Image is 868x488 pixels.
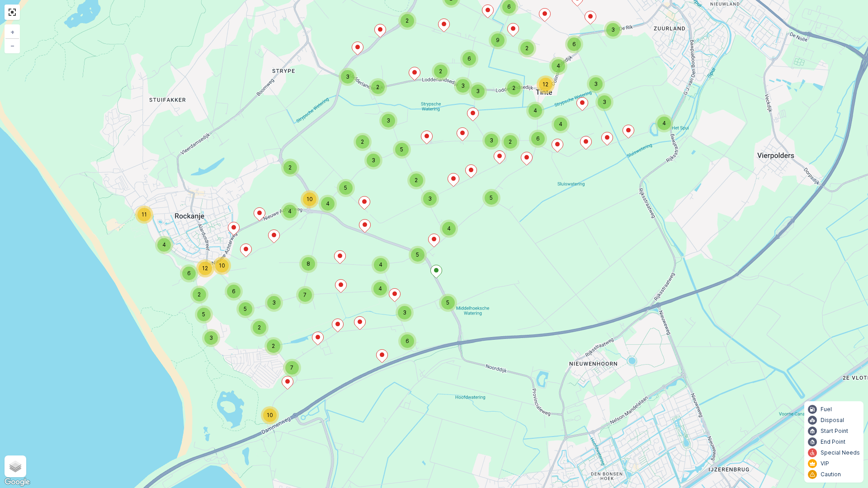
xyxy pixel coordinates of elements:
[415,177,418,183] span: 2
[482,131,500,150] div: 3
[482,189,500,207] div: 5
[393,141,411,159] div: 5
[501,133,519,151] div: 2
[505,79,523,97] div: 2
[407,171,425,189] div: 2
[529,130,547,148] div: 6
[476,88,480,94] span: 3
[595,93,613,111] div: 3
[401,146,404,153] span: 5
[440,220,458,238] div: 4
[603,99,606,105] span: 3
[469,82,487,100] div: 3
[536,135,540,142] span: 6
[490,194,493,201] span: 5
[513,84,516,91] span: 2
[509,138,512,145] span: 2
[387,117,390,124] span: 3
[533,107,537,114] span: 4
[377,84,380,90] span: 2
[428,195,432,202] span: 3
[662,120,666,127] span: 4
[526,102,544,120] div: 4
[490,137,493,144] span: 3
[421,190,439,208] div: 3
[552,115,570,133] div: 4
[369,78,387,96] div: 2
[559,121,562,127] span: 4
[655,114,673,132] div: 4
[379,112,397,130] div: 3
[447,225,451,232] span: 4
